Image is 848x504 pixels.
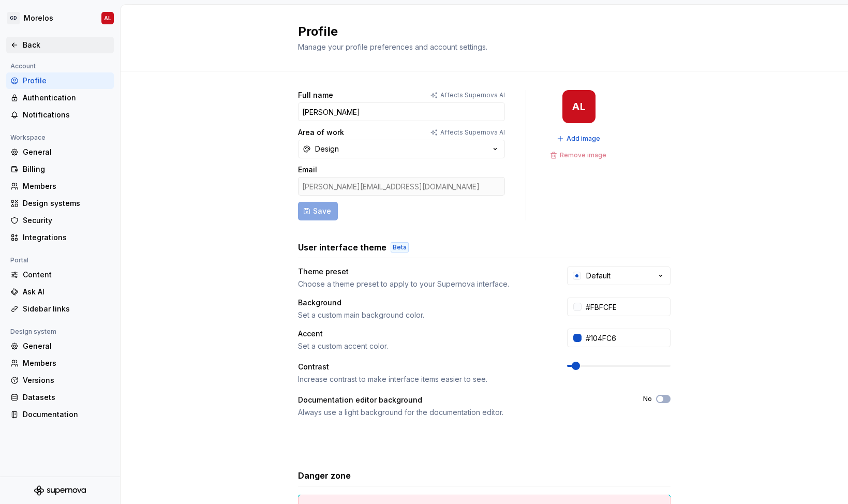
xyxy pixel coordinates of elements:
[298,341,548,351] div: Set a custom accent color.
[298,127,344,138] label: Area of work
[391,242,409,253] div: Beta
[6,325,61,338] div: Design system
[7,12,20,24] div: GD
[298,42,487,51] span: Manage your profile preferences and account settings.
[6,178,114,195] a: Members
[586,271,611,281] div: Default
[23,358,110,368] div: Members
[23,76,110,86] div: Profile
[6,254,33,266] div: Portal
[298,362,548,372] div: Contrast
[23,304,110,314] div: Sidebar links
[298,241,386,254] h3: User interface theme
[298,279,548,289] div: Choose a theme preset to apply to your Supernova interface.
[104,14,111,22] div: AL
[2,7,118,29] button: GDMorelosAL
[582,329,671,347] input: #104FC6
[298,407,624,418] div: Always use a light background for the documentation editor.
[23,409,110,420] div: Documentation
[298,374,548,384] div: Increase contrast to make interface items easier to see.
[23,147,110,157] div: General
[6,284,114,300] a: Ask AI
[23,181,110,191] div: Members
[298,395,624,405] div: Documentation editor background
[298,298,548,308] div: Background
[6,338,114,354] a: General
[6,37,114,53] a: Back
[6,107,114,123] a: Notifications
[567,266,671,285] button: Default
[6,389,114,406] a: Datasets
[572,102,586,111] div: AL
[6,90,114,106] a: Authentication
[24,13,53,23] div: Morelos
[298,329,548,339] div: Accent
[6,372,114,389] a: Versions
[440,128,505,137] p: Affects Supernova AI
[6,212,114,229] a: Security
[298,23,658,40] h2: Profile
[23,341,110,351] div: General
[23,270,110,280] div: Content
[23,215,110,226] div: Security
[6,229,114,246] a: Integrations
[554,131,605,146] button: Add image
[23,287,110,297] div: Ask AI
[315,144,339,154] div: Design
[298,90,333,100] label: Full name
[6,406,114,423] a: Documentation
[23,375,110,386] div: Versions
[23,198,110,209] div: Design systems
[23,110,110,120] div: Notifications
[23,93,110,103] div: Authentication
[6,72,114,89] a: Profile
[6,355,114,372] a: Members
[298,266,548,277] div: Theme preset
[6,131,50,144] div: Workspace
[6,60,40,72] div: Account
[6,144,114,160] a: General
[23,164,110,174] div: Billing
[34,485,86,496] svg: Supernova Logo
[298,469,351,482] h3: Danger zone
[6,161,114,177] a: Billing
[440,91,505,99] p: Affects Supernova AI
[567,135,600,143] span: Add image
[23,40,110,50] div: Back
[23,232,110,243] div: Integrations
[6,301,114,317] a: Sidebar links
[298,165,317,175] label: Email
[23,392,110,403] div: Datasets
[6,195,114,212] a: Design systems
[582,298,671,316] input: #FFFFFF
[643,395,652,403] label: No
[298,310,548,320] div: Set a custom main background color.
[6,266,114,283] a: Content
